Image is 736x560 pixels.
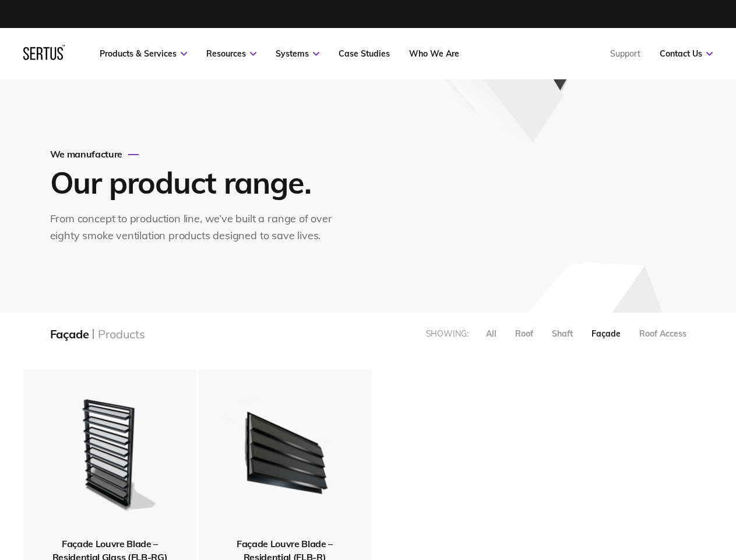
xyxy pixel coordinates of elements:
[276,48,319,59] a: Systems
[98,327,145,341] div: Products
[552,328,573,339] div: Shaft
[591,328,621,339] div: Façade
[206,48,256,59] a: Resources
[50,327,89,341] div: Façade
[50,163,341,201] h1: Our product range.
[426,328,469,339] div: Showing:
[610,48,640,59] a: Support
[339,48,390,59] a: Case Studies
[515,328,533,339] div: Roof
[486,328,496,339] div: All
[660,48,713,59] a: Contact Us
[409,48,459,59] a: Who We Are
[526,425,736,560] iframe: Chat Widget
[100,48,187,59] a: Products & Services
[639,328,686,339] div: Roof Access
[50,211,344,244] div: From concept to production line, we’ve built a range of over eighty smoke ventilation products de...
[50,148,344,160] div: We manufacture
